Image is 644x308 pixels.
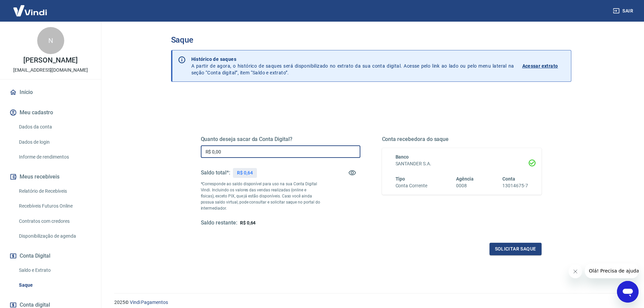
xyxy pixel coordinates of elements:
iframe: Botão para abrir a janela de mensagens [617,281,639,303]
a: Disponibilização de agenda [16,229,93,243]
p: *Corresponde ao saldo disponível para uso na sua Conta Digital Vindi. Incluindo os valores das ve... [201,181,320,211]
a: Acessar extrato [522,56,566,76]
span: Banco [396,154,409,160]
h6: Conta Corrente [396,182,427,189]
div: N [37,27,64,54]
p: [PERSON_NAME] [23,57,77,64]
a: Saque [16,278,93,292]
h6: SANTANDER S.A. [396,160,528,167]
p: 2025 © [114,299,628,306]
span: Conta [502,176,515,182]
h5: Saldo restante: [201,219,237,227]
iframe: Fechar mensagem [569,265,582,278]
h5: Saldo total*: [201,169,230,176]
p: R$ 0,64 [237,169,253,176]
span: Agência [456,176,474,182]
a: Dados da conta [16,120,93,134]
img: Vindi [8,0,52,21]
p: Acessar extrato [522,63,558,69]
a: Contratos com credores [16,214,93,228]
iframe: Mensagem da empresa [585,263,639,278]
h5: Quanto deseja sacar da Conta Digital? [201,136,360,143]
a: Relatório de Recebíveis [16,184,93,198]
a: Início [8,85,93,100]
p: A partir de agora, o histórico de saques será disponibilizado no extrato da sua conta digital. Ac... [191,56,514,76]
button: Solicitar saque [490,243,542,255]
h6: 0008 [456,182,474,189]
span: R$ 0,64 [240,220,256,226]
button: Meu cadastro [8,105,93,120]
button: Conta Digital [8,248,93,263]
h3: Saque [171,35,571,45]
a: Vindi Pagamentos [130,300,168,305]
h5: Conta recebedora do saque [382,136,542,143]
span: Tipo [396,176,405,182]
a: Saldo e Extrato [16,263,93,277]
p: Histórico de saques [191,56,514,63]
p: [EMAIL_ADDRESS][DOMAIN_NAME] [13,67,88,74]
button: Sair [612,5,636,17]
a: Informe de rendimentos [16,150,93,164]
span: Olá! Precisa de ajuda? [4,5,57,10]
button: Meus recebíveis [8,169,93,184]
a: Dados de login [16,135,93,149]
a: Recebíveis Futuros Online [16,199,93,213]
h6: 13014675-7 [502,182,528,189]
